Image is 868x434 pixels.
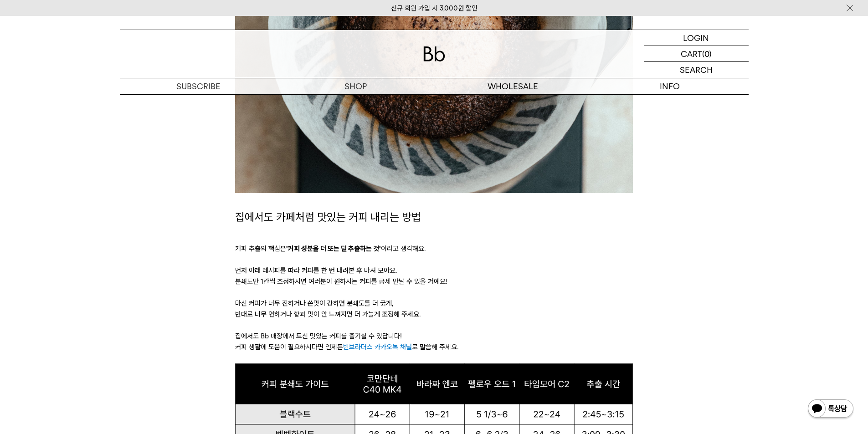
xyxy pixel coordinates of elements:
[644,30,749,46] a: LOGIN
[423,46,445,61] img: 로고
[286,245,381,253] b: '커피 성분을 더 또는 덜 추출하는 것'
[434,78,591,94] p: WHOLESALE
[235,243,633,254] p: 커피 추출의 핵심은 이라고 생각해요.
[235,309,633,320] p: 반대로 너무 연하거나 향과 맛이 안 느껴지면 더 가늘게 조정해 주세요.
[683,30,709,46] p: LOGIN
[343,343,412,351] a: 빈브라더스 카카오톡 채널
[120,78,277,94] a: SUBSCRIBE
[235,331,633,342] p: 집에서도 Bb 매장에서 드신 맛있는 커피를 즐기실 수 있답니다!
[235,210,421,224] span: 집에서도 카페처럼 맛있는 커피 내리는 방법
[681,46,702,61] p: CART
[702,46,712,61] p: (0)
[591,78,749,94] p: INFO
[277,78,434,94] a: SHOP
[235,276,633,287] p: 분쇄도만 1칸씩 조정하시면 여러분이 원하시는 커피를 금세 만날 수 있을 거예요!
[235,342,633,352] p: 커피 생활에 도움이 필요하시다면 언제든 로 말씀해 주세요.
[235,265,633,276] p: 먼저 아래 레시피를 따라 커피를 한 번 내려본 후 마셔 보아요.
[680,62,713,78] p: SEARCH
[235,298,633,309] p: 마신 커피가 너무 진하거나 쓴맛이 강하면 분쇄도를 더 굵게,
[807,398,854,420] img: 카카오톡 채널 1:1 채팅 버튼
[391,4,478,12] a: 신규 회원 가입 시 3,000원 할인
[644,46,749,62] a: CART (0)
